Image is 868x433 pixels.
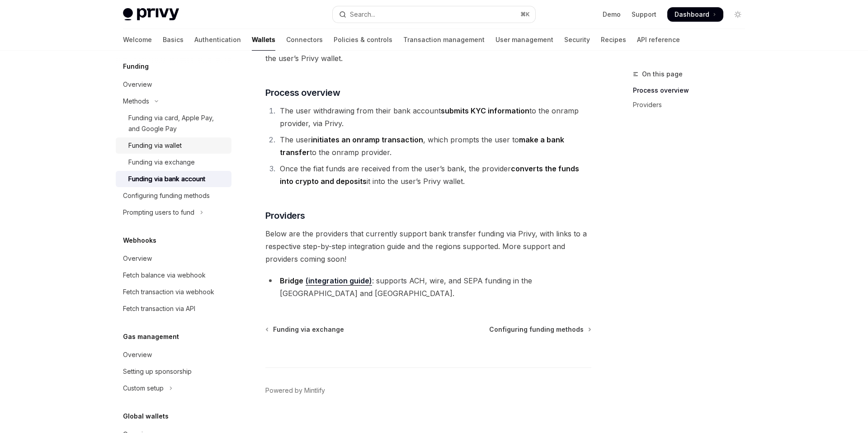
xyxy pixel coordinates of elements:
button: Toggle Prompting users to fund section [116,204,231,221]
h5: Webhooks [123,235,156,246]
div: Overview [123,253,152,264]
div: Funding via exchange [128,157,195,168]
button: Toggle dark mode [731,7,745,22]
a: Fetch balance via webhook [116,267,231,283]
div: Funding via card, Apple Pay, and Google Pay [128,113,226,134]
a: API reference [637,29,680,51]
span: Configuring funding methods [489,325,584,334]
strong: Bridge [280,276,303,285]
a: Recipes [601,29,626,51]
div: Overview [123,349,152,360]
div: Overview [123,79,152,90]
a: Setting up sponsorship [116,363,231,380]
a: Funding via wallet [116,137,231,154]
div: Methods [123,96,149,107]
div: Funding via wallet [128,140,182,151]
a: Funding via exchange [266,325,344,334]
li: Once the fiat funds are received from the user’s bank, the provider it into the user’s Privy wallet. [277,162,591,188]
h5: Global wallets [123,411,169,422]
div: Fetch transaction via API [123,303,195,314]
li: The user , which prompts the user to to the onramp provider. [277,133,591,159]
strong: submits KYC information [441,106,529,115]
div: Funding via bank account [128,174,205,184]
a: Process overview [633,83,752,98]
a: Funding via exchange [116,154,231,170]
div: Fetch transaction via webhook [123,287,214,297]
a: Connectors [286,29,323,51]
button: Open search [333,6,535,23]
a: (integration guide) [306,276,372,286]
div: Configuring funding methods [123,190,210,201]
strong: initiates an onramp transaction [311,135,423,144]
a: Powered by Mintlify [265,386,325,395]
a: Welcome [123,29,152,51]
div: Search... [350,9,375,20]
a: Security [564,29,590,51]
span: Providers [265,209,305,222]
a: Fetch transaction via webhook [116,284,231,300]
a: Overview [116,76,231,93]
span: On this page [642,69,683,80]
h5: Gas management [123,331,179,342]
li: : supports ACH, wire, and SEPA funding in the [GEOGRAPHIC_DATA] and [GEOGRAPHIC_DATA]. [265,274,591,300]
a: Overview [116,347,231,363]
li: The user withdrawing from their bank account to the onramp provider, via Privy. [277,104,591,130]
a: Wallets [252,29,275,51]
a: Funding via bank account [116,171,231,187]
a: Demo [603,10,621,19]
a: Transaction management [403,29,485,51]
span: Dashboard [675,10,709,19]
img: light logo [123,8,179,21]
a: Support [632,10,656,19]
div: Custom setup [123,383,164,394]
a: Overview [116,250,231,267]
a: Basics [163,29,184,51]
a: Dashboard [667,7,723,22]
span: Process overview [265,86,340,99]
a: Fetch transaction via API [116,301,231,317]
button: Toggle Custom setup section [116,380,231,396]
a: Authentication [194,29,241,51]
span: Funding via exchange [273,325,344,334]
div: Prompting users to fund [123,207,194,218]
h5: Funding [123,61,149,72]
a: Providers [633,98,752,112]
span: ⌘ K [520,11,530,18]
div: Fetch balance via webhook [123,270,206,281]
a: Configuring funding methods [489,325,590,334]
button: Toggle Methods section [116,93,231,109]
span: Below are the providers that currently support bank transfer funding via Privy, with links to a r... [265,227,591,265]
a: Funding via card, Apple Pay, and Google Pay [116,110,231,137]
a: User management [495,29,553,51]
a: Configuring funding methods [116,188,231,204]
a: Policies & controls [334,29,392,51]
div: Setting up sponsorship [123,366,192,377]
